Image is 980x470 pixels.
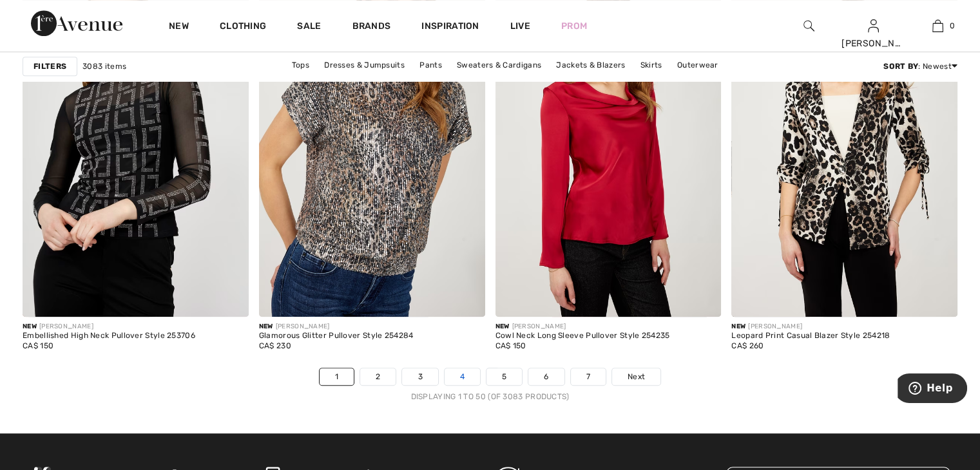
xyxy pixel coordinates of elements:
div: [PERSON_NAME] [23,322,195,332]
span: New [495,323,510,330]
a: Tops [285,57,316,73]
a: 2 [360,368,396,385]
a: Sign In [868,19,879,32]
a: Brands [352,21,391,34]
strong: Sort By [883,62,918,71]
div: Displaying 1 to 50 (of 3083 products) [23,391,957,402]
a: Pants [413,57,448,73]
div: Leopard Print Casual Blazer Style 254218 [731,332,890,341]
div: [PERSON_NAME] [495,322,670,332]
a: 6 [528,368,564,385]
a: 7 [571,368,606,385]
div: Embellished High Neck Pullover Style 253706 [23,332,195,341]
div: [PERSON_NAME] [841,37,905,50]
a: Next [612,368,660,385]
span: New [731,323,745,330]
a: Sale [297,21,321,34]
div: Glamorous Glitter Pullover Style 254284 [259,332,414,341]
span: Inspiration [421,21,479,34]
a: Skirts [634,57,669,73]
span: CA$ 150 [23,341,53,350]
a: 0 [906,18,969,33]
a: Outerwear [671,57,725,73]
span: New [259,323,273,330]
a: Live [510,19,530,33]
img: My Bag [932,18,943,33]
img: search the website [803,18,814,33]
span: CA$ 230 [259,341,291,350]
a: 5 [486,368,522,385]
span: CA$ 260 [731,341,764,350]
iframe: Opens a widget where you can find more information [898,373,967,406]
strong: Filters [34,61,66,72]
span: 0 [950,20,955,32]
img: My Info [868,18,879,33]
div: [PERSON_NAME] [259,322,414,332]
a: New [169,21,189,34]
div: : Newest [883,61,957,72]
a: Prom [561,19,587,33]
img: 1ère Avenue [31,10,122,36]
a: Dresses & Jumpsuits [318,57,411,73]
a: Jackets & Blazers [550,57,631,73]
a: 3 [402,368,437,385]
a: Clothing [220,21,266,34]
div: [PERSON_NAME] [731,322,890,332]
span: Next [628,371,645,382]
a: 4 [445,368,480,385]
nav: Page navigation [23,368,957,402]
a: Sweaters & Cardigans [450,57,548,73]
span: CA$ 150 [495,341,526,350]
a: 1 [320,368,354,385]
div: Cowl Neck Long Sleeve Pullover Style 254235 [495,332,670,341]
span: New [23,323,37,330]
span: 3083 items [82,61,126,72]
